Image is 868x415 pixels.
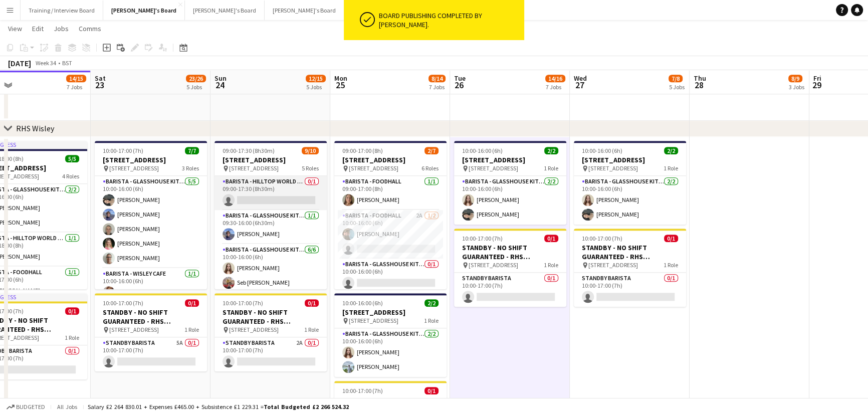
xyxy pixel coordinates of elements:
[454,229,566,307] app-job-card: 10:00-17:00 (7h)0/1STANDBY - NO SHIFT GUARANTEED - RHS [STREET_ADDRESS] [STREET_ADDRESS]1 RoleSTA...
[55,403,79,410] span: All jobs
[424,147,439,154] span: 2/7
[265,1,344,20] button: [PERSON_NAME]'s Board
[62,172,79,180] span: 4 Roles
[334,74,347,83] span: Mon
[214,141,327,289] div: 09:00-17:30 (8h30m)9/10[STREET_ADDRESS] [STREET_ADDRESS]5 RolesBarista - Hilltop World Food Cafe0...
[342,147,383,154] span: 09:00-17:00 (8h)
[50,22,73,35] a: Jobs
[214,155,327,164] h3: [STREET_ADDRESS]
[214,210,327,244] app-card-role: Barista - Glasshouse Kitchen1/109:30-16:00 (6h30m)[PERSON_NAME]
[421,164,439,172] span: 6 Roles
[103,147,143,154] span: 10:00-17:00 (7h)
[545,75,565,82] span: 14/16
[302,164,319,172] span: 5 Roles
[334,308,447,317] h3: [STREET_ADDRESS]
[5,401,47,412] button: Budgeted
[182,164,199,172] span: 3 Roles
[588,164,638,172] span: [STREET_ADDRESS]
[223,147,275,154] span: 09:00-17:30 (8h30m)
[95,308,207,326] h3: STANDBY - NO SHIFT GUARANTEED - RHS [STREET_ADDRESS]
[574,243,686,261] h3: STANDBY - NO SHIFT GUARANTEED - RHS [STREET_ADDRESS]
[103,299,143,307] span: 10:00-17:00 (7h)
[95,74,106,83] span: Sat
[54,24,69,33] span: Jobs
[574,141,686,225] div: 10:00-16:00 (6h)2/2[STREET_ADDRESS] [STREET_ADDRESS]1 RoleBarista - Glasshouse Kitchen2/210:00-16...
[692,79,706,91] span: 28
[8,58,31,68] div: [DATE]
[342,299,383,307] span: 10:00-16:00 (6h)
[469,164,518,172] span: [STREET_ADDRESS]
[214,337,327,371] app-card-role: STANDBY BARISTA2A0/110:00-17:00 (7h)
[333,79,347,91] span: 25
[79,24,101,33] span: Comms
[109,164,159,172] span: [STREET_ADDRESS]
[95,155,207,164] h3: [STREET_ADDRESS]
[229,326,279,333] span: [STREET_ADDRESS]
[16,123,54,133] div: RHS Wisley
[454,155,566,164] h3: [STREET_ADDRESS]
[62,59,72,67] div: BST
[462,235,503,242] span: 10:00-17:00 (7h)
[334,259,447,293] app-card-role: Barista - Glasshouse Kitchen0/110:00-16:00 (6h)
[214,293,327,371] app-job-card: 10:00-17:00 (7h)0/1STANDBY - NO SHIFT GUARANTEED - RHS [STREET_ADDRESS] [STREET_ADDRESS]1 RoleSTA...
[304,326,319,333] span: 1 Role
[813,74,821,83] span: Fri
[664,261,678,269] span: 1 Role
[213,79,227,91] span: 24
[65,155,79,162] span: 5/5
[424,317,439,324] span: 1 Role
[454,273,566,307] app-card-role: STANDBY BARISTA0/110:00-17:00 (7h)
[185,1,265,20] button: [PERSON_NAME]'s Board
[21,1,103,20] button: Training / Interview Board
[454,141,566,225] app-job-card: 10:00-16:00 (6h)2/2[STREET_ADDRESS] [STREET_ADDRESS]1 RoleBarista - Glasshouse Kitchen2/210:00-16...
[664,147,678,154] span: 2/2
[429,83,445,91] div: 7 Jobs
[33,59,58,67] span: Week 34
[306,75,326,82] span: 12/15
[428,75,446,82] span: 8/14
[454,74,466,83] span: Tue
[229,164,279,172] span: [STREET_ADDRESS]
[349,164,398,172] span: [STREET_ADDRESS]
[95,141,207,289] app-job-card: 10:00-17:00 (7h)7/7[STREET_ADDRESS] [STREET_ADDRESS]3 RolesBarista - Glasshouse Kitchen5/510:00-1...
[75,22,105,35] a: Comms
[334,210,447,259] app-card-role: Barista - Foodhall2A1/210:00-16:00 (6h)[PERSON_NAME]
[8,24,22,33] span: View
[664,235,678,242] span: 0/1
[574,229,686,307] app-job-card: 10:00-17:00 (7h)0/1STANDBY - NO SHIFT GUARANTEED - RHS [STREET_ADDRESS] [STREET_ADDRESS]1 RoleSTA...
[544,235,558,242] span: 0/1
[223,299,263,307] span: 10:00-17:00 (7h)
[65,334,79,341] span: 1 Role
[95,293,207,371] app-job-card: 10:00-17:00 (7h)0/1STANDBY - NO SHIFT GUARANTEED - RHS [STREET_ADDRESS] [STREET_ADDRESS]1 RoleSTA...
[264,403,349,410] span: Total Budgeted £2 266 524.32
[334,328,447,377] app-card-role: Barista - Glasshouse Kitchen2/210:00-16:00 (6h)[PERSON_NAME][PERSON_NAME]
[454,176,566,225] app-card-role: Barista - Glasshouse Kitchen2/210:00-16:00 (6h)[PERSON_NAME][PERSON_NAME]
[214,308,327,326] h3: STANDBY - NO SHIFT GUARANTEED - RHS [STREET_ADDRESS]
[109,326,159,333] span: [STREET_ADDRESS]
[66,75,86,82] span: 14/15
[306,83,325,91] div: 5 Jobs
[334,395,447,413] h3: STANDBY - NO SHIFT GUARANTEED - RHS [STREET_ADDRESS]
[4,22,26,35] a: View
[185,299,199,307] span: 0/1
[305,299,319,307] span: 0/1
[342,387,383,394] span: 10:00-17:00 (7h)
[544,164,558,172] span: 1 Role
[16,403,45,410] span: Budgeted
[32,24,44,33] span: Edit
[88,403,349,410] div: Salary £2 264 830.01 + Expenses £465.00 + Subsistence £1 229.31 =
[574,74,587,83] span: Wed
[334,141,447,289] app-job-card: 09:00-17:00 (8h)2/7[STREET_ADDRESS] [STREET_ADDRESS]6 RolesBarista - Foodhall1/109:00-17:00 (8h)[...
[186,75,206,82] span: 23/26
[349,317,398,324] span: [STREET_ADDRESS]
[424,299,439,307] span: 2/2
[812,79,821,91] span: 29
[334,293,447,377] app-job-card: 10:00-16:00 (6h)2/2[STREET_ADDRESS] [STREET_ADDRESS]1 RoleBarista - Glasshouse Kitchen2/210:00-16...
[694,74,706,83] span: Thu
[582,147,622,154] span: 10:00-16:00 (6h)
[469,261,518,269] span: [STREET_ADDRESS]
